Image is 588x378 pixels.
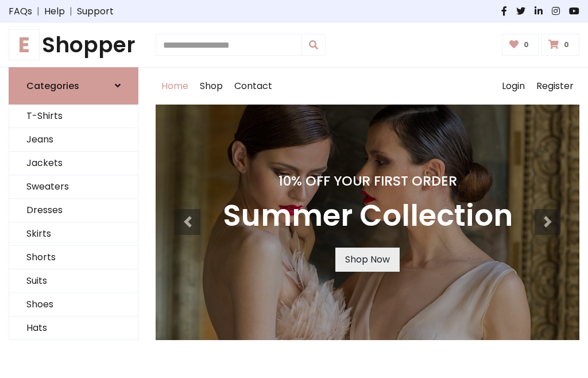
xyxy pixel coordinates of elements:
a: Home [156,68,194,105]
a: Jeans [9,128,138,152]
a: Skirts [9,222,138,246]
a: Shop Now [335,248,400,272]
h1: Shopper [9,32,138,58]
span: | [32,5,44,18]
a: Support [77,5,114,18]
a: Suits [9,269,138,293]
span: 0 [521,40,532,50]
span: 0 [561,40,572,50]
a: 0 [541,34,579,56]
a: Register [531,68,579,105]
a: Sweaters [9,175,138,199]
a: Categories [9,67,138,105]
a: Login [496,68,531,105]
a: Contact [229,68,278,105]
a: Dresses [9,199,138,222]
span: | [65,5,77,18]
a: FAQs [9,5,32,18]
a: 0 [502,34,539,56]
a: Shop [194,68,229,105]
h3: Summer Collection [223,198,513,234]
a: Hats [9,317,138,340]
span: E [9,29,40,60]
a: T-Shirts [9,105,138,128]
a: Shorts [9,246,138,269]
h6: Categories [26,80,79,91]
a: Jackets [9,152,138,175]
a: Help [44,5,65,18]
a: EShopper [9,32,138,58]
a: Shoes [9,293,138,317]
h4: 10% Off Your First Order [223,173,513,189]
